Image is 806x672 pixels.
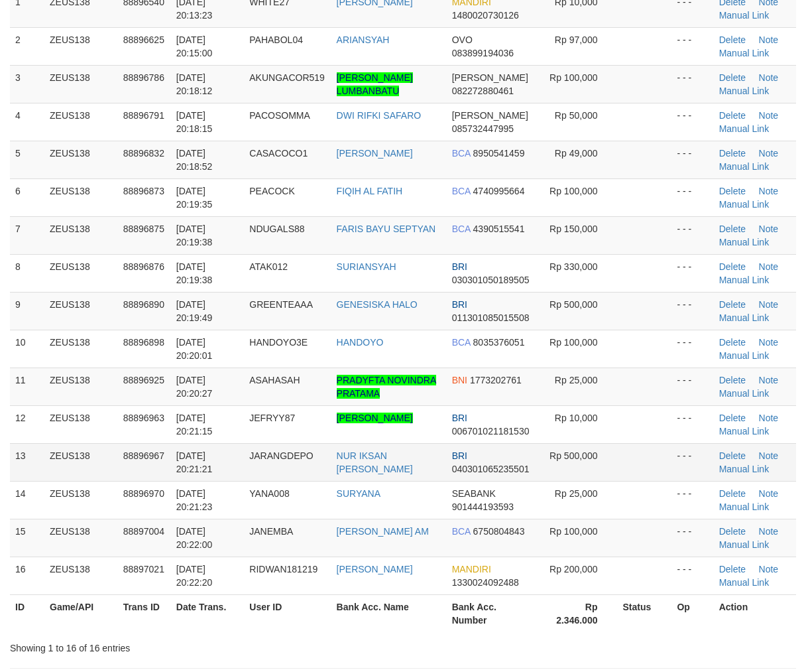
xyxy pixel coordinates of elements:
a: Delete [719,186,746,196]
a: [PERSON_NAME] [337,564,413,574]
th: Bank Acc. Number [447,594,538,632]
td: 4 [10,103,44,141]
span: Rp 100,000 [549,526,597,537]
span: Rp 150,000 [549,224,597,234]
td: 13 [10,443,44,481]
span: MANDIRI [452,564,491,574]
span: [DATE] 20:18:52 [176,148,213,172]
td: - - - [671,557,713,594]
span: ASAHASAH [249,375,300,385]
a: Manual Link [719,161,770,172]
span: OVO [452,34,473,45]
span: YANA008 [249,488,289,499]
span: [DATE] 20:15:00 [176,34,213,58]
td: 8 [10,254,44,292]
a: Note [759,413,779,423]
a: Note [759,261,779,272]
span: Copy 082272880461 to clipboard [452,86,514,96]
td: ZEUS138 [44,443,118,481]
span: [DATE] 20:22:20 [176,564,213,588]
a: Delete [719,261,746,272]
span: [DATE] 20:19:35 [176,186,213,210]
a: Delete [719,224,746,234]
td: - - - [671,254,713,292]
span: GREENTEAAA [249,299,313,310]
th: Bank Acc. Name [331,594,447,632]
a: Delete [719,526,746,537]
a: Note [759,526,779,537]
span: 88896876 [123,261,164,272]
span: Copy 901444193593 to clipboard [452,502,514,512]
td: - - - [671,65,713,103]
span: 88896967 [123,450,164,461]
a: Delete [719,110,746,121]
span: 88896875 [123,224,164,234]
span: Rp 100,000 [549,72,597,83]
span: 88896625 [123,34,164,45]
span: [PERSON_NAME] [452,110,528,121]
td: 6 [10,178,44,216]
span: Copy 1773202761 to clipboard [470,375,522,385]
a: Note [759,72,779,83]
span: Rp 100,000 [549,337,597,348]
a: Delete [719,375,746,385]
a: Note [759,299,779,310]
td: 16 [10,557,44,594]
td: ZEUS138 [44,292,118,330]
span: 88896898 [123,337,164,348]
span: 88896786 [123,72,164,83]
span: BRI [452,261,467,272]
a: Manual Link [719,48,770,58]
span: BCA [452,186,471,196]
th: User ID [244,594,331,632]
span: 88896890 [123,299,164,310]
td: - - - [671,481,713,519]
td: - - - [671,368,713,405]
a: Note [759,375,779,385]
a: FIQIH AL FATIH [337,186,403,196]
a: Delete [719,299,746,310]
span: [DATE] 20:21:23 [176,488,213,512]
a: [PERSON_NAME] [337,413,413,423]
span: [DATE] 20:21:15 [176,413,213,437]
span: [DATE] 20:20:27 [176,375,213,399]
td: ZEUS138 [44,27,118,65]
td: ZEUS138 [44,65,118,103]
a: Delete [719,450,746,461]
a: Note [759,34,779,45]
a: [PERSON_NAME] AM [337,526,429,537]
span: [DATE] 20:22:00 [176,526,213,550]
span: [DATE] 20:18:15 [176,110,213,134]
a: Manual Link [719,237,770,247]
span: Copy 6750804843 to clipboard [473,526,525,537]
div: Showing 1 to 16 of 16 entries [10,636,326,655]
a: Manual Link [719,502,770,512]
td: 15 [10,519,44,557]
a: Note [759,564,779,574]
td: ZEUS138 [44,141,118,178]
span: PAHABOL04 [249,34,303,45]
span: Copy 011301085015508 to clipboard [452,312,530,323]
span: Rp 50,000 [555,110,598,121]
span: [DATE] 20:18:12 [176,72,213,96]
a: Delete [719,488,746,499]
a: ARIANSYAH [337,34,390,45]
span: Rp 10,000 [555,413,598,423]
span: BCA [452,224,471,234]
th: ID [10,594,44,632]
td: ZEUS138 [44,178,118,216]
span: [DATE] 20:20:01 [176,337,213,361]
td: ZEUS138 [44,216,118,254]
a: GENESISKA HALO [337,299,418,310]
span: Copy 1330024092488 to clipboard [452,577,519,588]
td: 14 [10,481,44,519]
th: Op [671,594,713,632]
span: 88896970 [123,488,164,499]
th: Date Trans. [171,594,244,632]
a: Delete [719,34,746,45]
span: 88896832 [123,148,164,159]
a: Manual Link [719,199,770,210]
span: Rp 97,000 [555,34,598,45]
span: Rp 330,000 [549,261,597,272]
a: Note [759,186,779,196]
